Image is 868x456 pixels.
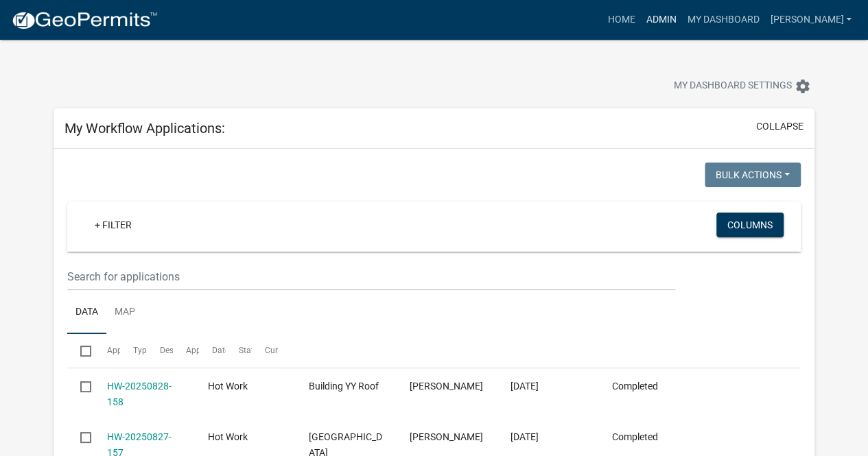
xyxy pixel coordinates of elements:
span: 08/28/2025 [511,381,539,392]
a: + Filter [84,213,143,237]
span: Mathew [410,381,483,392]
span: Application Number [107,346,182,355]
a: Data [67,291,106,335]
a: [PERSON_NAME] [764,7,857,33]
datatable-header-cell: Select [67,334,93,367]
span: Current Activity [265,346,322,355]
a: My Dashboard [681,7,764,33]
span: Hot Work [208,431,248,442]
a: Home [602,7,640,33]
i: settings [795,78,811,95]
span: Applicant [186,346,222,355]
a: HW-20250828-158 [107,381,172,407]
datatable-header-cell: Status [226,334,252,367]
h5: My Workflow Applications: [64,120,225,136]
datatable-header-cell: Description [146,334,172,367]
datatable-header-cell: Application Number [94,334,120,367]
span: Completed [611,381,657,392]
datatable-header-cell: Date Created [199,334,225,367]
input: Search for applications [67,263,675,291]
span: Status [239,346,263,355]
span: Building YY Roof [309,381,379,392]
button: Bulk Actions [705,163,801,187]
span: Date Created [212,346,260,355]
datatable-header-cell: Current Activity [252,334,278,367]
datatable-header-cell: Type [120,334,146,367]
a: Admin [640,7,681,33]
a: Map [106,291,143,335]
span: Hot Work [208,381,248,392]
datatable-header-cell: Applicant [173,334,199,367]
span: Type [133,346,151,355]
button: Columns [716,213,784,237]
span: Description [160,346,202,355]
span: My Dashboard Settings [674,78,792,95]
button: My Dashboard Settingssettings [663,73,822,99]
span: Completed [611,431,657,442]
span: Mathew [410,431,483,442]
button: collapse [756,119,804,134]
span: 08/27/2025 [511,431,539,442]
